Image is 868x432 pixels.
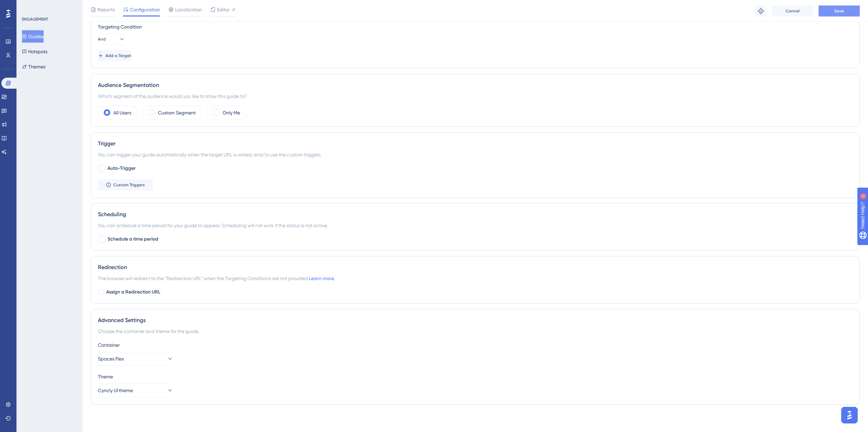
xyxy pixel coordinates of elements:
[98,386,133,395] span: Cyncly UI theme
[113,182,145,188] span: Custom Triggers
[98,34,125,45] button: And
[98,210,853,219] div: Scheduling
[98,179,153,190] button: Custom Triggers
[98,5,115,14] span: Reports
[22,45,47,58] button: Hotspots
[113,109,131,117] label: All Users
[98,36,106,42] span: And
[130,5,160,14] span: Configuration
[175,5,202,14] span: Localization
[772,5,813,16] button: Cancel
[223,109,240,117] label: Only Me
[98,316,853,324] div: Advanced Settings
[108,235,158,243] span: Schedule a time period
[158,109,196,117] label: Custom Segment
[217,5,230,14] span: Editor
[98,23,853,31] div: Targeting Condition
[98,274,335,283] span: The browser will redirect to the “Redirection URL” when the Targeting Conditions are not provided.
[98,341,853,349] div: Container
[786,8,800,14] span: Cancel
[98,327,853,335] div: Choose the container and theme for the guide.
[819,5,860,16] button: Save
[98,81,853,89] div: Audience Segmentation
[98,263,853,272] div: Redirection
[108,164,136,173] span: Auto-Trigger
[98,151,853,159] div: You can trigger your guide automatically when the target URL is visited, and/or use the custom tr...
[98,50,131,61] button: Add a Target
[16,2,43,10] span: Need Help?
[839,405,860,425] iframe: UserGuiding AI Assistant Launcher
[98,352,173,366] button: Spaces Flex
[48,3,50,9] div: 1
[105,53,131,58] span: Add a Target
[22,30,44,43] button: Guides
[834,8,844,14] span: Save
[98,221,853,230] div: You can schedule a time period for your guide to appear. Scheduling will not work if the status i...
[22,16,48,22] div: ENGAGEMENT
[22,60,45,73] button: Themes
[106,288,160,296] span: Assign a Redirection URL
[309,276,335,281] a: Learn more.
[98,355,124,363] span: Spaces Flex
[98,92,853,100] div: Which segment of the audience would you like to show this guide to?
[98,140,853,148] div: Trigger
[98,384,173,397] button: Cyncly UI theme
[98,373,853,381] div: Theme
